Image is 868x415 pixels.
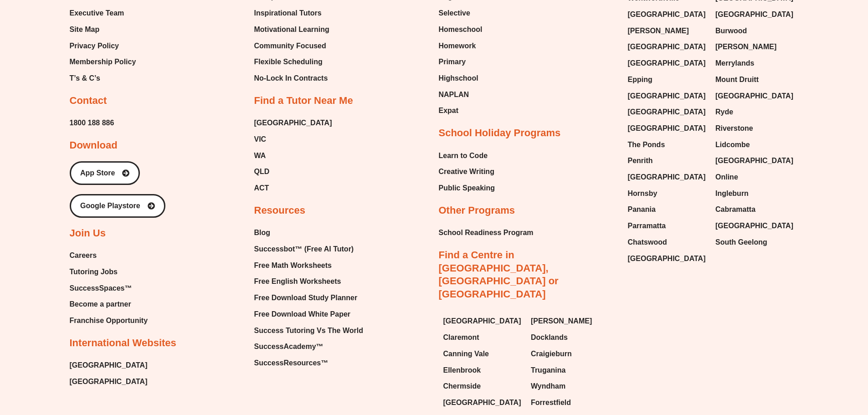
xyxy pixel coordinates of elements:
span: [GEOGRAPHIC_DATA] [443,314,521,328]
a: Free English Worksheets [254,275,363,288]
iframe: Chat Widget [716,312,868,415]
a: [PERSON_NAME] [531,314,610,328]
span: [GEOGRAPHIC_DATA] [715,219,793,233]
a: [GEOGRAPHIC_DATA] [443,396,522,410]
span: Privacy Policy [70,39,119,53]
a: Homeschool [439,23,483,36]
span: Tutoring Jobs [70,265,118,279]
a: SuccessAcademy™ [254,340,363,354]
a: [GEOGRAPHIC_DATA] [628,56,707,70]
span: Penrith [628,154,653,168]
a: [GEOGRAPHIC_DATA] [628,122,707,135]
span: [GEOGRAPHIC_DATA] [443,396,521,410]
span: Merrylands [715,56,754,70]
span: Free Math Worksheets [254,259,332,272]
a: Online [715,170,794,184]
a: Chatswood [628,236,707,249]
a: Executive Team [70,6,136,20]
span: Craigieburn [531,347,572,361]
a: School Readiness Program [439,226,534,240]
span: Careers [70,249,97,262]
a: Forrestfield [531,396,610,410]
span: Successbot™ (Free AI Tutor) [254,242,354,256]
a: [GEOGRAPHIC_DATA] [715,89,794,103]
span: Epping [628,73,652,87]
span: Panania [628,203,656,216]
a: [GEOGRAPHIC_DATA] [70,359,148,372]
span: Inspirational Tutors [254,6,322,20]
span: [GEOGRAPHIC_DATA] [715,8,793,21]
a: T’s & C’s [70,72,136,85]
span: [GEOGRAPHIC_DATA] [628,170,706,184]
a: 1800 188 886 [70,116,114,130]
a: Privacy Policy [70,39,136,53]
h2: Other Programs [439,204,515,217]
a: [GEOGRAPHIC_DATA] [628,105,707,119]
span: VIC [254,133,267,146]
a: Google Playstore [70,194,165,218]
span: App Store [80,169,115,177]
span: Learn to Code [439,149,488,163]
a: SuccessResources™ [254,356,363,370]
a: Claremont [443,331,522,344]
a: Flexible Scheduling [254,55,332,69]
span: Free English Worksheets [254,275,341,288]
a: Public Speaking [439,181,495,195]
span: Riverstone [715,122,753,135]
span: Blog [254,226,271,240]
span: Truganina [531,364,565,377]
a: QLD [254,165,332,179]
span: Chermside [443,379,481,393]
a: Franchise Opportunity [70,314,148,328]
a: Successbot™ (Free AI Tutor) [254,242,363,256]
a: Merrylands [715,56,794,70]
a: Become a partner [70,297,148,311]
a: Free Download Study Planner [254,291,363,305]
span: NAPLAN [439,88,469,102]
a: Epping [628,73,707,87]
span: [GEOGRAPHIC_DATA] [628,40,706,54]
span: [PERSON_NAME] [715,40,776,54]
a: [GEOGRAPHIC_DATA] [443,314,522,328]
span: [GEOGRAPHIC_DATA] [628,8,706,21]
a: Cabramatta [715,203,794,216]
a: Free Download White Paper [254,307,363,321]
span: Selective [439,6,470,20]
h2: Find a Tutor Near Me [254,94,353,108]
a: [GEOGRAPHIC_DATA] [70,375,148,389]
span: Docklands [531,331,568,344]
a: Tutoring Jobs [70,265,148,279]
span: Become a partner [70,297,131,311]
span: [GEOGRAPHIC_DATA] [254,116,332,130]
span: Success Tutoring Vs The World [254,324,363,338]
h2: Resources [254,204,306,217]
a: Inspirational Tutors [254,6,332,20]
a: Penrith [628,154,707,168]
a: [GEOGRAPHIC_DATA] [628,170,707,184]
a: [GEOGRAPHIC_DATA] [628,40,707,54]
span: [GEOGRAPHIC_DATA] [628,122,706,135]
span: Forrestfield [531,396,571,410]
a: [GEOGRAPHIC_DATA] [628,252,707,266]
h2: International Websites [70,337,176,350]
a: [GEOGRAPHIC_DATA] [628,89,707,103]
a: Burwood [715,24,794,38]
a: Highschool [439,72,483,85]
span: Homework [439,39,476,53]
a: Hornsby [628,187,707,200]
a: The Ponds [628,138,707,152]
span: Creative Writing [439,165,494,179]
span: Cabramatta [715,203,755,216]
span: [GEOGRAPHIC_DATA] [628,89,706,103]
a: Panania [628,203,707,216]
a: Learn to Code [439,149,495,163]
span: [GEOGRAPHIC_DATA] [628,105,706,119]
span: South Geelong [715,236,767,249]
span: Free Download Study Planner [254,291,358,305]
a: [GEOGRAPHIC_DATA] [628,8,707,21]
